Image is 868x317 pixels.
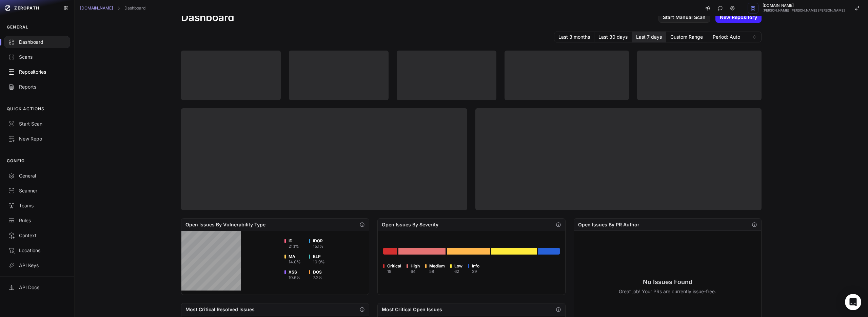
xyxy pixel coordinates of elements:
div: 19 [387,269,401,274]
div: Rules [8,217,66,224]
div: Go to issues list [447,248,490,255]
div: 29 [472,269,479,274]
div: Scanner [8,187,66,194]
div: 10.9 % [313,259,325,265]
p: Great job! Your PRs are currently issue-free. [619,288,716,295]
span: ID [289,238,299,244]
a: ZEROPATH [3,3,58,14]
a: Dashboard [124,5,145,11]
div: Scans [8,54,66,60]
button: Last 3 months [554,32,594,42]
div: API Keys [8,262,66,269]
a: Start Manual Scan [658,12,710,23]
h3: No Issues Found [619,277,716,287]
a: New Repository [715,12,762,23]
h2: Open Issues By Severity [382,221,438,228]
div: Locations [8,247,66,254]
div: 21.1 % [289,244,299,249]
h2: Open Issues By Vulnerability Type [185,221,265,228]
div: Go to issues list [398,248,446,255]
span: DOS [313,269,322,275]
span: [DOMAIN_NAME] [763,4,845,7]
div: Open Intercom Messenger [845,294,861,310]
span: High [411,263,420,269]
span: Info [472,263,479,269]
div: Reports [8,83,66,90]
svg: chevron right, [116,6,121,11]
nav: breadcrumb [80,5,145,11]
h2: Most Critical Open Issues [382,306,442,313]
div: 7.2 % [313,275,322,280]
div: 15.1 % [313,244,323,249]
p: CONFIG [7,158,25,164]
div: 58 [429,269,445,274]
span: Medium [429,263,445,269]
span: ZEROPATH [14,5,39,11]
h1: Dashboard [181,11,234,23]
div: Dashboard [8,39,66,45]
div: 14.0 % [289,259,301,265]
span: IDOR [313,238,323,244]
span: Low [454,263,462,269]
svg: caret sort, [752,34,757,40]
div: Repositories [8,69,66,75]
p: GENERAL [7,24,28,30]
span: MA [289,254,301,259]
div: Teams [8,202,66,209]
div: Go to issues list [491,248,537,255]
div: Go to issues list [538,248,559,255]
span: Period: Auto [713,34,740,40]
h2: Open Issues By PR Author [578,221,639,228]
button: Last 30 days [594,32,632,42]
span: [PERSON_NAME] [PERSON_NAME] [PERSON_NAME] [763,9,845,12]
button: Last 7 days [632,32,666,42]
button: Custom Range [666,32,707,42]
div: 10.6 % [289,275,300,280]
div: Start Scan [8,120,66,127]
a: [DOMAIN_NAME] [80,5,113,11]
span: BLP [313,254,325,259]
div: Context [8,232,66,239]
div: General [8,172,66,179]
div: New Repo [8,135,66,142]
span: XSS [289,269,300,275]
div: 62 [454,269,462,274]
h2: Most Critical Resolved Issues [185,306,255,313]
div: 64 [411,269,420,274]
p: QUICK ACTIONS [7,106,45,112]
div: API Docs [8,284,66,291]
div: Go to issues list [383,248,397,255]
span: Critical [387,263,401,269]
